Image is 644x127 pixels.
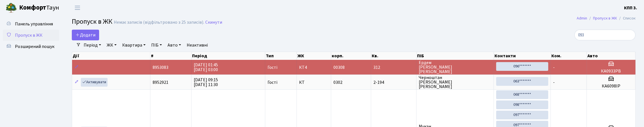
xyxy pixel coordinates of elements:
span: Панель управління [15,21,53,27]
th: Тип [265,52,297,60]
span: Гості [268,80,277,85]
a: ЖК [104,40,119,50]
span: 312 [373,65,414,70]
b: КПП 3. [624,5,637,11]
span: Таун [19,3,59,13]
span: КТ [299,80,329,85]
a: Активувати [81,78,108,87]
span: 0302 [333,79,342,86]
span: Черноштан [PERSON_NAME] [PERSON_NAME] [419,75,491,89]
span: - [553,64,555,71]
th: Період [191,52,265,60]
a: Неактивні [184,40,210,50]
span: 8953083 [153,64,168,71]
span: КТ4 [299,65,329,70]
a: Пропуск в ЖК [593,15,617,21]
a: Додати [72,30,99,40]
a: Розширений пошук [3,41,59,52]
span: Розширений пошук [15,43,54,50]
th: Кв. [371,52,417,60]
a: Скинути [205,20,222,25]
span: Ердем [PERSON_NAME] [PERSON_NAME] [419,60,491,74]
nav: breadcrumb [568,12,644,24]
th: корп. [331,52,371,60]
h5: КА0933РВ [589,69,633,74]
span: Додати [75,32,95,38]
span: - [553,79,555,86]
img: logo.png [6,2,17,14]
span: 2-194 [373,80,414,85]
b: Комфорт [19,3,46,12]
a: КПП 3. [624,5,637,11]
th: Дії [72,52,150,60]
th: Ком. [551,52,587,60]
th: ЖК [297,52,331,60]
button: Переключити навігацію [70,3,84,12]
th: Авто [587,52,636,60]
div: Немає записів (відфільтровано з 25 записів). [114,20,204,25]
span: 00308 [333,64,345,71]
span: Гості [268,65,277,70]
span: Пропуск в ЖК [72,17,112,27]
th: Контакти [494,52,551,60]
a: Панель управління [3,18,59,30]
span: Пропуск в ЖК [15,32,43,38]
a: Авто [165,40,183,50]
span: [DATE] 01:45 [DATE] 03:00 [194,62,218,73]
a: Квартира [120,40,148,50]
a: Admin [577,15,587,21]
span: 8952921 [153,79,168,86]
th: # [150,52,191,60]
h5: КА6098IP [589,84,633,89]
a: Період [81,40,103,50]
th: ПІБ [417,52,494,60]
a: Пропуск в ЖК [3,30,59,41]
span: [DATE] 09:15 [DATE] 11:30 [194,77,218,88]
input: Пошук... [574,30,636,40]
li: Список [617,15,636,21]
a: ПІБ [149,40,164,50]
